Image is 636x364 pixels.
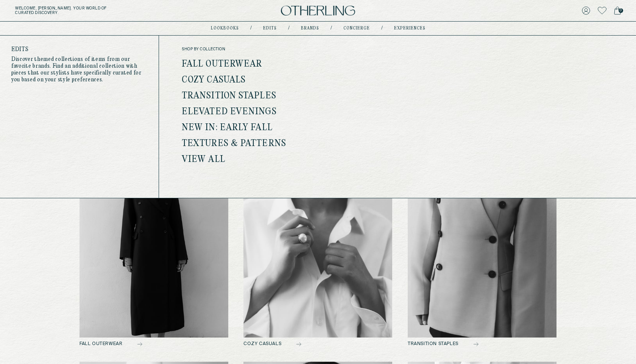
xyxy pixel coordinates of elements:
[263,26,277,30] a: Edits
[288,25,290,31] div: /
[182,155,225,165] a: View all
[79,135,228,338] img: common shop
[182,75,246,85] a: Cozy Casuals
[211,26,239,30] a: lookbooks
[15,6,197,15] h5: Welcome, [PERSON_NAME] . Your world of curated discovery.
[182,139,286,149] a: Textures & Patterns
[182,107,277,117] a: Elevated Evenings
[79,341,228,347] h2: FALL OUTERWEAR
[182,91,276,101] a: Transition Staples
[408,135,556,338] img: common shop
[614,5,621,16] a: 0
[408,341,556,347] h2: TRANSITION STAPLES
[343,26,370,30] a: concierge
[11,56,147,83] p: Discover themed collections of items from our favorite brands. Find an additional collection with...
[394,26,426,30] a: experiences
[243,135,392,347] a: COZY CASUALS
[301,26,319,30] a: Brands
[182,123,273,133] a: New In: Early Fall
[281,6,355,16] img: logo
[250,25,252,31] div: /
[330,25,332,31] div: /
[182,59,262,69] a: Fall Outerwear
[243,341,392,347] h2: COZY CASUALS
[408,135,556,347] a: TRANSITION STAPLES
[619,8,623,13] span: 0
[243,135,392,338] img: common shop
[182,47,329,51] span: shop by collection
[11,47,147,52] h4: Edits
[79,135,228,347] a: FALL OUTERWEAR
[381,25,383,31] div: /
